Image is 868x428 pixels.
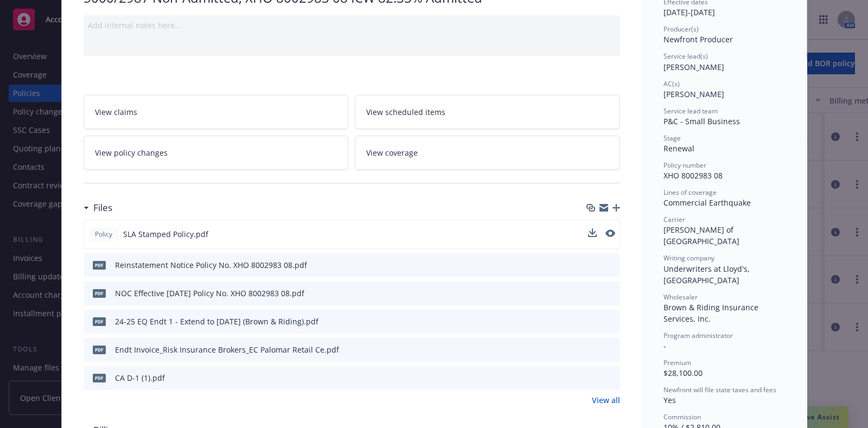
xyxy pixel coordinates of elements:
span: Service lead(s) [663,52,708,61]
button: download file [589,259,597,271]
a: View claims [84,95,349,129]
span: Lines of coverage [663,188,717,197]
span: $28,100.00 [663,368,703,378]
span: Policy [93,229,114,239]
a: View policy changes [84,136,349,170]
button: download file [588,228,597,237]
a: View all [592,394,620,406]
a: View coverage [355,136,620,170]
span: Newfront Producer [663,34,733,44]
span: pdf [93,289,106,297]
div: Commercial Earthquake [663,197,785,208]
span: View claims [95,106,137,118]
span: Stage [663,133,681,143]
button: preview file [606,372,616,384]
span: - [663,341,666,351]
button: download file [588,228,597,240]
span: pdf [93,346,106,354]
span: Program administrator [663,331,733,340]
span: Wholesaler [663,292,698,302]
span: Yes [663,395,676,405]
button: download file [589,316,597,327]
span: Brown & Riding Insurance Services, Inc. [663,302,761,324]
button: preview file [605,228,615,240]
span: Writing company [663,253,714,263]
h3: Files [93,201,112,215]
span: [PERSON_NAME] [663,89,724,99]
span: Producer(s) [663,24,699,34]
span: Carrier [663,215,685,224]
button: download file [589,344,597,355]
div: Add internal notes here... [88,20,616,31]
button: preview file [606,344,616,355]
div: NOC Effective [DATE] Policy No. XHO 8002983 08.pdf [115,288,304,299]
div: Reinstatement Notice Policy No. XHO 8002983 08.pdf [115,259,307,271]
button: download file [589,288,597,299]
span: Policy number [663,161,706,170]
span: SLA Stamped Policy.pdf [123,228,208,240]
span: Service lead team [663,106,718,116]
span: View scheduled items [366,106,445,118]
span: Renewal [663,143,694,154]
button: preview file [606,316,616,327]
div: 24-25 EQ Endt 1 - Extend to [DATE] (Brown & Riding).pdf [115,316,318,327]
span: View coverage [366,147,418,158]
span: Underwriters at Lloyd's, [GEOGRAPHIC_DATA] [663,264,752,285]
span: pdf [93,261,106,269]
span: pdf [93,317,106,325]
div: Endt Invoice_Risk Insurance Brokers_EC Palomar Retail Ce.pdf [115,344,339,355]
div: Files [84,201,112,215]
span: View policy changes [95,147,168,158]
span: pdf [93,374,106,382]
span: [PERSON_NAME] of [GEOGRAPHIC_DATA] [663,225,739,246]
span: Premium [663,358,691,367]
span: [PERSON_NAME] [663,62,724,72]
span: XHO 8002983 08 [663,170,723,181]
button: download file [589,372,597,384]
button: preview file [606,259,616,271]
a: View scheduled items [355,95,620,129]
button: preview file [605,229,615,237]
div: CA D-1 (1).pdf [115,372,165,384]
span: P&C - Small Business [663,116,740,126]
span: Newfront will file state taxes and fees [663,385,776,394]
button: preview file [606,288,616,299]
span: Commission [663,412,701,421]
span: AC(s) [663,79,680,88]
